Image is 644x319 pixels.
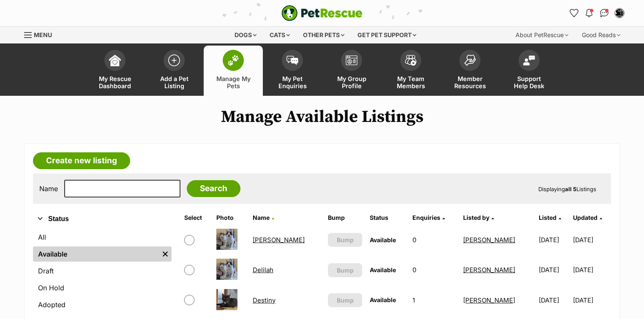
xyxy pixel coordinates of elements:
img: notifications-46538b983faf8c2785f20acdc204bb7945ddae34d4c08c2a6579f10ce5e182be.svg [586,9,592,17]
a: Manage My Pets [204,46,263,96]
a: [PERSON_NAME] [463,236,515,244]
a: PetRescue [281,5,363,21]
a: Updated [573,214,602,221]
button: Status [33,214,172,224]
a: Delilah [253,266,273,274]
ul: Account quick links [567,6,626,20]
a: Menu [24,27,58,42]
span: My Pet Enquiries [273,75,311,89]
button: Bump [328,263,362,277]
span: Menu [34,31,52,38]
a: Enquiries [412,214,445,221]
td: 1 [409,286,459,315]
a: [PERSON_NAME] [253,236,305,244]
td: [DATE] [535,286,573,315]
img: chat-41dd97257d64d25036548639549fe6c8038ab92f7586957e7f3b1b290dea8141.svg [600,9,609,17]
span: Bump [337,296,354,305]
span: Bump [337,235,354,244]
img: group-profile-icon-3fa3cf56718a62981997c0bc7e787c4b2cf8bcc04b72c1350f741eb67cf2f40e.svg [346,55,357,65]
span: My Rescue Dashboard [96,75,134,89]
th: Photo [213,211,248,224]
a: My Group Profile [322,46,381,96]
img: manage-my-pets-icon-02211641906a0b7f246fdf0571729dbe1e7629f14944591b6c1af311fb30b64b.svg [227,55,239,66]
a: Listed by [463,214,494,221]
span: Displaying Listings [538,186,596,192]
div: Dogs [229,27,262,43]
td: 0 [409,255,459,284]
a: Listed [539,214,561,221]
span: Available [370,296,396,303]
td: [DATE] [573,255,610,284]
img: help-desk-icon-fdf02630f3aa405de69fd3d07c3f3aa587a6932b1a1747fa1d2bba05be0121f9.svg [523,55,535,65]
a: My Pet Enquiries [263,46,322,96]
span: Updated [573,214,598,221]
button: Bump [328,233,362,247]
td: [DATE] [535,225,573,254]
img: member-resources-icon-8e73f808a243e03378d46382f2149f9095a855e16c252ad45f914b54edf8863c.svg [464,54,476,66]
a: Create new listing [33,152,130,169]
strong: all 5 [565,186,576,192]
input: Search [187,180,240,197]
a: [PERSON_NAME] [463,266,515,274]
span: My Team Members [392,75,430,89]
a: [PERSON_NAME] [463,296,515,304]
img: dashboard-icon-eb2f2d2d3e046f16d808141f083e7271f6b2e854fb5c12c21221c1fb7104beca.svg [109,54,121,66]
span: Member Resources [451,75,489,89]
a: Draft [33,263,172,278]
span: Listed [539,214,557,221]
img: add-pet-listing-icon-0afa8454b4691262ce3f59096e99ab1cd57d4a30225e0717b998d2c9b9846f56.svg [168,54,180,66]
a: Conversations [598,6,611,20]
td: [DATE] [573,225,610,254]
label: Name [39,185,58,192]
a: All [33,230,172,245]
a: Adopted [33,297,172,312]
img: team-members-icon-5396bd8760b3fe7c0b43da4ab00e1e3bb1a5d9ba89233759b79545d2d3fc5d0d.svg [405,55,417,66]
div: About PetRescue [510,27,574,43]
button: My account [613,6,626,20]
a: Available [33,246,159,262]
td: 0 [409,225,459,254]
span: translation missing: en.admin.listings.index.attributes.enquiries [412,214,440,221]
a: My Team Members [381,46,440,96]
a: My Rescue Dashboard [85,46,145,96]
span: Add a Pet Listing [155,75,193,89]
td: [DATE] [573,286,610,315]
img: logo-e224e6f780fb5917bec1dbf3a21bbac754714ae5b6737aabdf751b685950b380.svg [281,5,363,21]
th: Status [366,211,408,224]
a: Destiny [253,296,276,304]
img: Destiny [216,289,237,310]
span: My Group Profile [333,75,371,89]
span: Available [370,236,396,243]
span: Listed by [463,214,489,221]
img: Deanna Walton profile pic [615,9,624,17]
a: Support Help Desk [499,46,559,96]
span: Support Help Desk [510,75,548,89]
button: Bump [328,293,362,307]
a: Favourites [567,6,581,20]
div: Good Reads [576,27,626,43]
div: Cats [264,27,296,43]
span: Name [253,214,270,221]
button: Notifications [582,6,596,20]
div: Get pet support [352,27,422,43]
a: Remove filter [159,246,172,262]
a: On Hold [33,280,172,295]
span: Available [370,266,396,273]
a: Name [253,214,274,221]
a: Member Resources [440,46,499,96]
th: Bump [325,211,366,224]
th: Select [181,211,212,224]
div: Other pets [297,27,350,43]
span: Manage My Pets [214,75,252,89]
span: Bump [337,266,354,275]
img: pet-enquiries-icon-7e3ad2cf08bfb03b45e93fb7055b45f3efa6380592205ae92323e6603595dc1f.svg [287,56,298,65]
a: Add a Pet Listing [145,46,204,96]
td: [DATE] [535,255,573,284]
